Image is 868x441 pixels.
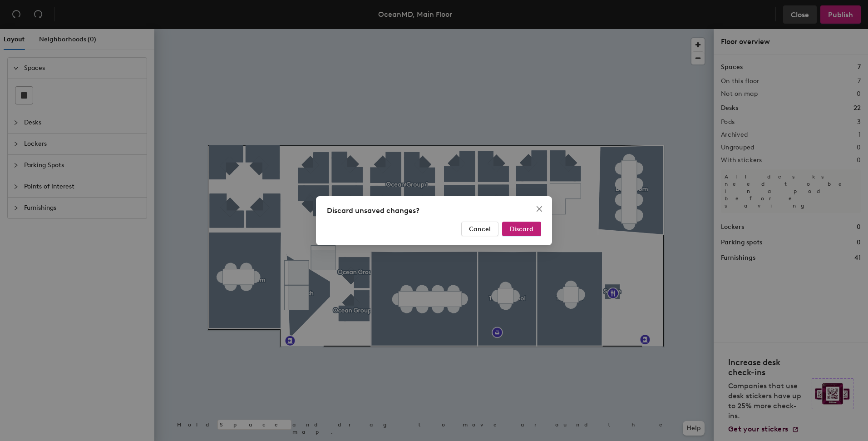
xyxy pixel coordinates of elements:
[510,225,533,233] span: Discard
[536,205,543,213] span: close
[502,222,541,236] button: Discard
[532,202,547,216] button: Close
[461,222,498,236] button: Cancel
[469,225,491,233] span: Cancel
[532,205,547,213] span: Close
[327,205,541,216] div: Discard unsaved changes?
